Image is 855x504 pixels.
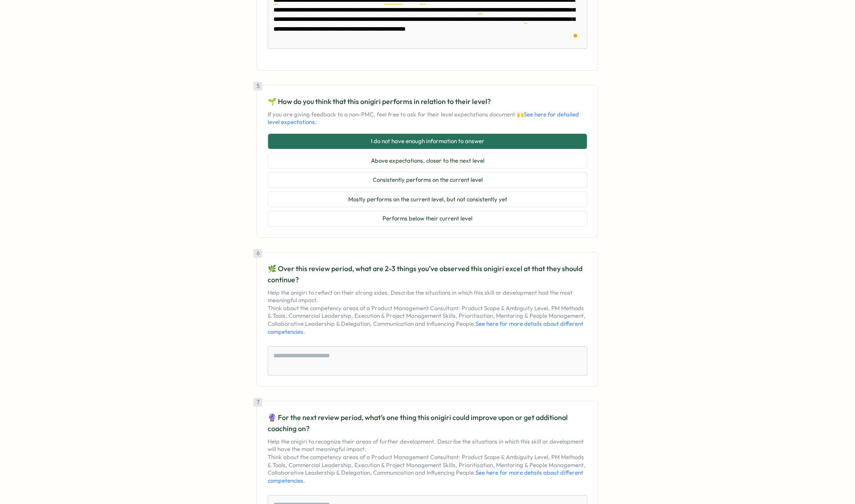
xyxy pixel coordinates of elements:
[268,172,587,188] button: Consistently performs on the current level
[268,469,583,484] a: See here for more details about different competencies.
[268,133,587,149] button: I do not have enough information to answer
[268,438,587,485] p: Help the onigiri to recognize their areas of further development. Describe the situations in whic...
[268,111,579,126] a: See here for detailed level expectations.
[268,263,587,285] p: 🌿 Over this review period, what are 2-3 things you’ve observed this onigiri excel at that they sh...
[268,289,587,336] p: Help the onigiri to reflect on their strong sides. Describe the situations in which this skill or...
[253,249,262,258] div: 6
[268,111,587,126] p: If you are giving feedback to a non-PMC, feel free to ask for their level expectations document 🙌
[268,211,587,227] button: Performs below their current level
[253,398,262,407] div: 7
[253,82,262,91] div: 5
[268,96,587,107] p: 🌱 How do you think that this onigiri performs in relation to their level?
[268,320,583,335] a: See here for more details about different competencies.
[268,192,587,208] button: Mostly performs on the current level, but not consistently yet
[268,153,587,169] button: Above expectations, closer to the next level
[268,412,587,434] p: 🔮 For the next review period, what’s one thing this onigiri could improve upon or get additional ...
